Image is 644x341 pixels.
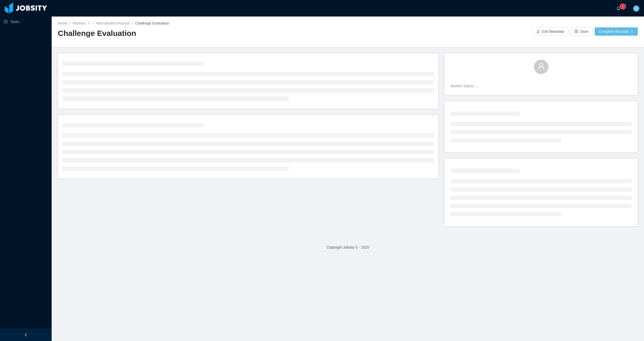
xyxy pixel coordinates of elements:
[620,4,625,9] sup: 1
[52,239,644,256] footer: Copyright Jobsity © - 2025
[635,5,637,12] span: A
[96,21,130,25] a: Recruitment Process
[88,21,89,25] span: /
[595,27,638,36] button: Complete this taskicon: down
[538,63,545,70] i: icon: user
[132,21,133,25] span: /
[451,84,474,88] span: Worker Status:
[93,21,94,25] span: /
[73,21,86,25] a: Workers
[135,21,169,25] span: Challenge Evaluation
[617,6,620,10] i: icon: bell
[622,4,624,9] p: 1
[570,27,593,36] button: icon: saveSave
[69,21,70,25] span: /
[58,28,348,39] h2: Challenge Evaluation
[532,27,568,36] button: icon: editEdit Metadata
[58,21,67,25] a: Home
[4,17,48,27] a: icon: profileTasks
